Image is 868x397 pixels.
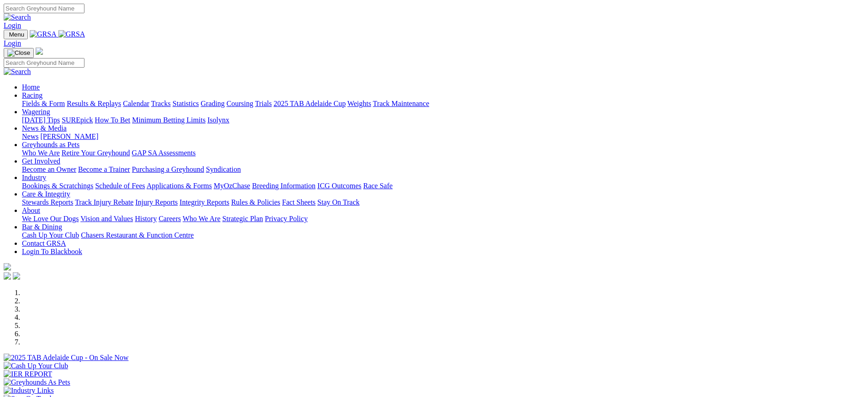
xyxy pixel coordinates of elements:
a: Login To Blackbook [22,248,82,255]
a: History [135,215,157,222]
a: Trials [255,100,272,107]
a: Stewards Reports [22,198,73,206]
a: Isolynx [207,116,229,124]
a: Track Maintenance [373,100,429,107]
a: Become a Trainer [78,165,130,173]
a: Industry [22,174,46,181]
div: News & Media [22,132,864,141]
div: Wagering [22,116,864,124]
a: Grading [201,100,225,107]
a: Integrity Reports [179,198,229,206]
img: Cash Up Your Club [4,362,68,370]
a: Purchasing a Greyhound [132,165,204,173]
img: Search [4,13,31,21]
a: Retire Your Greyhound [62,149,130,157]
div: Care & Integrity [22,198,864,206]
a: Injury Reports [135,198,178,206]
a: News [22,132,38,140]
img: Close [7,49,30,57]
a: ICG Outcomes [317,182,361,190]
a: Breeding Information [252,182,316,190]
img: Greyhounds As Pets [4,378,70,386]
a: Minimum Betting Limits [132,116,205,124]
a: [DATE] Tips [22,116,60,124]
img: twitter.svg [13,272,20,280]
a: Bar & Dining [22,223,62,231]
a: 2025 TAB Adelaide Cup [274,100,346,107]
a: Applications & Forms [147,182,212,190]
a: Get Involved [22,157,60,165]
a: Careers [158,215,181,222]
a: Login [4,39,21,47]
a: Fields & Form [22,100,65,107]
span: Menu [9,31,24,38]
div: Get Involved [22,165,864,174]
a: Contact GRSA [22,239,66,247]
img: GRSA [58,30,85,38]
img: logo-grsa-white.png [4,263,11,270]
a: [PERSON_NAME] [40,132,98,140]
a: SUREpick [62,116,93,124]
a: How To Bet [95,116,131,124]
img: 2025 TAB Adelaide Cup - On Sale Now [4,354,129,362]
a: Home [22,83,40,91]
a: Statistics [173,100,199,107]
a: Who We Are [183,215,221,222]
a: Cash Up Your Club [22,231,79,239]
a: We Love Our Dogs [22,215,79,222]
a: Privacy Policy [265,215,308,222]
a: Wagering [22,108,50,116]
a: Coursing [226,100,253,107]
a: Rules & Policies [231,198,280,206]
a: Stay On Track [317,198,359,206]
a: Greyhounds as Pets [22,141,79,148]
a: Fact Sheets [282,198,316,206]
a: Results & Replays [67,100,121,107]
a: Weights [347,100,371,107]
input: Search [4,58,84,68]
img: Industry Links [4,386,54,395]
a: Track Injury Rebate [75,198,133,206]
div: Industry [22,182,864,190]
a: Bookings & Scratchings [22,182,93,190]
a: Syndication [206,165,241,173]
a: Login [4,21,21,29]
a: Care & Integrity [22,190,70,198]
input: Search [4,4,84,13]
a: Who We Are [22,149,60,157]
div: Bar & Dining [22,231,864,239]
div: Racing [22,100,864,108]
div: Greyhounds as Pets [22,149,864,157]
a: GAP SA Assessments [132,149,196,157]
a: About [22,206,40,214]
a: News & Media [22,124,67,132]
a: Racing [22,91,42,99]
button: Toggle navigation [4,48,34,58]
img: GRSA [30,30,57,38]
a: Vision and Values [80,215,133,222]
button: Toggle navigation [4,30,28,39]
a: Become an Owner [22,165,76,173]
a: MyOzChase [214,182,250,190]
a: Schedule of Fees [95,182,145,190]
img: logo-grsa-white.png [36,48,43,55]
a: Race Safe [363,182,392,190]
a: Calendar [123,100,149,107]
img: Search [4,68,31,76]
a: Chasers Restaurant & Function Centre [81,231,194,239]
img: IER REPORT [4,370,52,378]
a: Tracks [151,100,171,107]
img: facebook.svg [4,272,11,280]
div: About [22,215,864,223]
a: Strategic Plan [222,215,263,222]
